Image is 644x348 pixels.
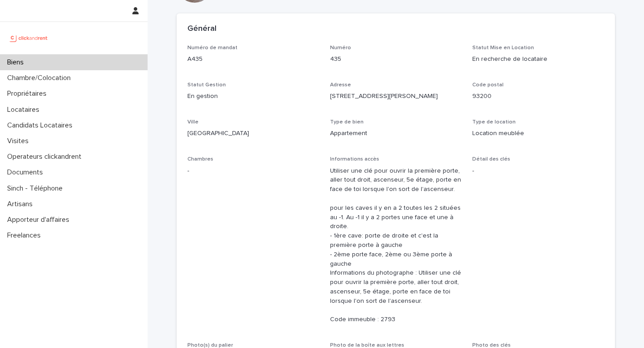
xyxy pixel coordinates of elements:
[472,343,511,348] span: Photo des clés
[4,74,78,82] p: Chambre/Colocation
[330,92,462,101] p: [STREET_ADDRESS][PERSON_NAME]
[187,82,226,88] span: Statut Gestion
[4,216,76,224] p: Apporteur d'affaires
[472,82,504,88] span: Code postal
[472,119,516,125] span: Type de location
[4,121,80,130] p: Candidats Locataires
[330,157,379,162] span: Informations accès
[4,153,89,161] p: Operateurs clickandrent
[4,231,48,240] p: Freelances
[330,119,364,125] span: Type de bien
[472,166,604,176] p: -
[187,166,319,176] p: -
[330,82,351,88] span: Adresse
[330,45,351,51] span: Numéro
[4,89,54,98] p: Propriétaires
[187,157,213,162] span: Chambres
[187,129,319,138] p: [GEOGRAPHIC_DATA]
[4,184,70,193] p: Sinch - Téléphone
[187,24,216,34] h2: Général
[187,343,233,348] span: Photo(s) du palier
[330,166,462,325] p: Utiliser une clé pour ouvrir la première porte, aller tout droit, ascenseur, 5e étage, porte en f...
[4,137,36,145] p: Visites
[330,129,462,138] p: Appartement
[187,55,319,64] p: A435
[472,129,604,138] p: Location meublée
[472,92,604,101] p: 93200
[472,157,510,162] span: Détail des clés
[4,200,40,208] p: Artisans
[330,55,462,64] p: 435
[472,55,604,64] p: En recherche de locataire
[4,58,31,67] p: Biens
[330,343,404,348] span: Photo de la boîte aux lettres
[4,168,50,177] p: Documents
[7,29,51,47] img: UCB0brd3T0yccxBKYDjQ
[187,92,319,101] p: En gestion
[4,106,47,114] p: Locataires
[187,119,199,125] span: Ville
[187,45,237,51] span: Numéro de mandat
[472,45,534,51] span: Statut Mise en Location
